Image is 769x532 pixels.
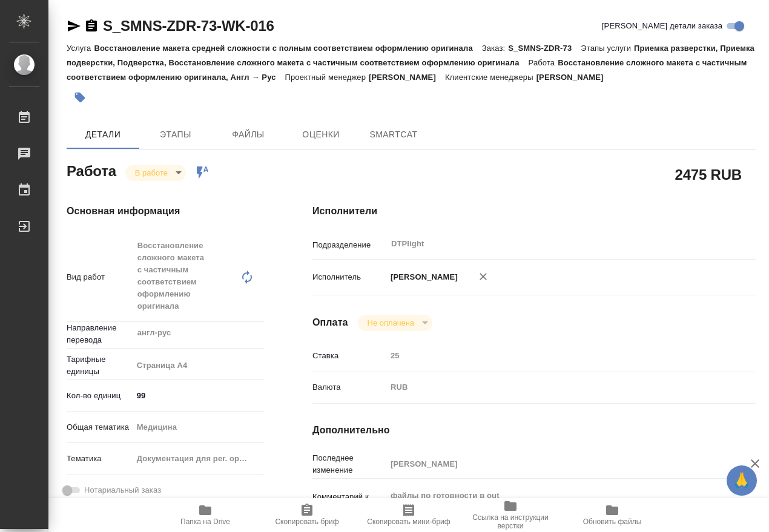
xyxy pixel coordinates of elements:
[369,73,445,82] p: [PERSON_NAME]
[358,498,460,532] button: Скопировать мини-бриф
[312,491,386,515] p: Комментарий к работе
[727,465,757,496] button: 🙏
[675,164,742,185] h2: 2475 RUB
[312,315,348,330] h4: Оплата
[74,127,132,142] span: Детали
[84,19,99,33] button: Скопировать ссылку
[256,498,358,532] button: Скопировать бриф
[67,19,81,33] button: Скопировать ссылку для ЯМессенджера
[470,263,497,290] button: Удалить исполнителя
[94,44,481,53] p: Восстановление макета средней сложности с полным соответствием оформлению оригинала
[133,448,264,469] div: Документация для рег. органов
[312,452,386,476] p: Последнее изменение
[460,498,561,532] button: Ссылка на инструкции верстки
[312,204,756,218] h4: Исполнители
[482,44,508,53] p: Заказ:
[67,204,264,218] h4: Основная информация
[154,498,256,532] button: Папка на Drive
[67,390,133,402] p: Кол-во единиц
[529,58,558,67] p: Работа
[67,421,133,433] p: Общая тематика
[133,355,264,376] div: Страница А4
[365,127,423,142] span: SmartCat
[219,127,277,142] span: Файлы
[386,347,719,364] input: Пустое поле
[180,517,230,526] span: Папка на Drive
[508,44,581,53] p: S_SMNS-ZDR-73
[312,350,386,362] p: Ставка
[367,517,450,526] span: Скопировать мини-бриф
[602,20,722,32] span: [PERSON_NAME] детали заказа
[731,468,752,493] span: 🙏
[131,168,171,178] button: В работе
[285,73,369,82] p: Проектный менеджер
[445,73,536,82] p: Клиентские менеджеры
[67,44,754,67] p: Приемка разверстки, Приемка подверстки, Подверстка, Восстановление сложного макета с частичным со...
[84,484,161,496] span: Нотариальный заказ
[386,377,719,398] div: RUB
[358,315,432,331] div: В работе
[386,455,719,473] input: Пустое поле
[67,322,133,346] p: Направление перевода
[133,387,264,404] input: ✎ Введи что-нибудь
[103,18,274,34] a: S_SMNS-ZDR-73-WK-016
[312,239,386,251] p: Подразделение
[312,271,386,283] p: Исполнитель
[386,485,719,518] textarea: файлы по готовности в out
[275,517,338,526] span: Скопировать бриф
[67,84,93,111] button: Добавить тэг
[292,127,350,142] span: Оценки
[67,44,94,53] p: Услуга
[536,73,613,82] p: [PERSON_NAME]
[125,165,186,181] div: В работе
[67,271,133,283] p: Вид работ
[133,417,264,438] div: Медицина
[67,159,116,181] h2: Работа
[581,44,634,53] p: Этапы услуги
[561,498,663,532] button: Обновить файлы
[147,127,205,142] span: Этапы
[312,423,756,438] h4: Дополнительно
[386,271,458,283] p: [PERSON_NAME]
[67,453,133,465] p: Тематика
[312,381,386,393] p: Валюта
[67,353,133,378] p: Тарифные единицы
[364,318,418,328] button: Не оплачена
[583,517,642,526] span: Обновить файлы
[467,513,554,530] span: Ссылка на инструкции верстки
